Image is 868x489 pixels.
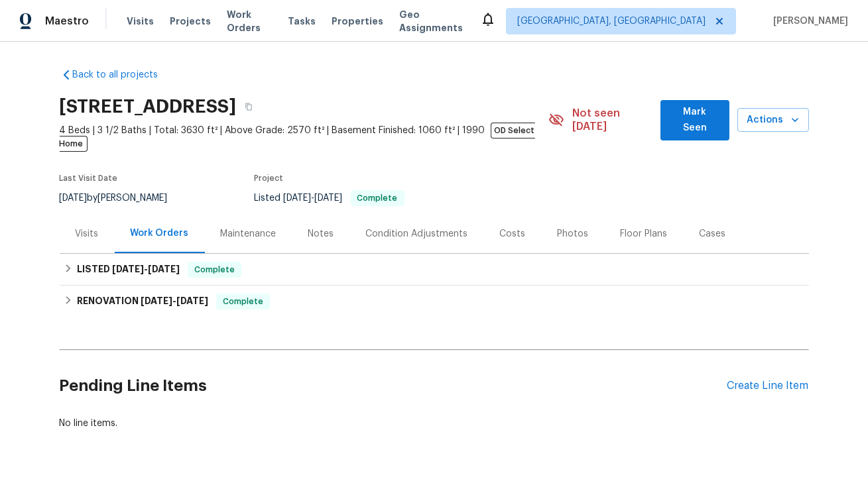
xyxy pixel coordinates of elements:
div: Condition Adjustments [366,227,468,241]
span: 4 Beds | 3 1/2 Baths | Total: 3630 ft² | Above Grade: 2570 ft² | Basement Finished: 1060 ft² | 1990 [60,124,549,150]
div: by [PERSON_NAME] [60,190,184,206]
span: [DATE] [141,296,172,305]
button: Copy Address [237,95,261,119]
span: Complete [189,263,240,276]
div: Cases [700,227,726,241]
span: Project [255,174,284,182]
button: Actions [737,108,809,133]
span: [DATE] [148,264,180,274]
div: Create Line Item [727,380,809,392]
span: Maestro [45,15,89,28]
h2: [STREET_ADDRESS] [60,100,237,113]
span: Complete [352,194,403,202]
span: Tasks [288,17,316,26]
span: [DATE] [284,193,312,203]
div: Work Orders [131,227,189,240]
h6: LISTED [77,262,180,278]
span: Mark Seen [671,104,718,136]
span: Properties [332,15,383,28]
span: Listed [255,193,404,203]
h2: Pending Line Items [60,355,727,417]
div: LISTED [DATE]-[DATE]Complete [60,254,809,286]
span: Actions [748,112,798,129]
button: Mark Seen [660,100,729,140]
span: - [112,264,180,274]
span: Projects [170,15,211,28]
span: [DATE] [315,193,343,203]
div: Maintenance [221,227,277,241]
span: [DATE] [176,296,208,305]
div: Costs [500,227,526,241]
span: [PERSON_NAME] [768,15,848,28]
span: Geo Assignments [399,8,464,34]
span: [GEOGRAPHIC_DATA], [GEOGRAPHIC_DATA] [517,15,706,28]
span: Last Visit Date [60,174,118,182]
span: Not seen [DATE] [572,107,652,133]
h6: RENOVATION [77,294,208,309]
span: Visits [127,15,154,28]
span: OD Select Home [60,123,535,152]
div: RENOVATION [DATE]-[DATE]Complete [60,286,809,317]
div: Notes [308,227,334,241]
span: - [284,193,343,203]
div: Visits [76,227,99,241]
div: No line items. [60,417,809,430]
span: Complete [217,295,269,308]
div: Photos [558,227,589,241]
span: [DATE] [112,264,144,274]
span: Work Orders [227,8,272,34]
div: Floor Plans [621,227,668,241]
span: - [141,296,208,305]
a: Back to all projects [60,68,187,81]
span: [DATE] [60,193,88,203]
